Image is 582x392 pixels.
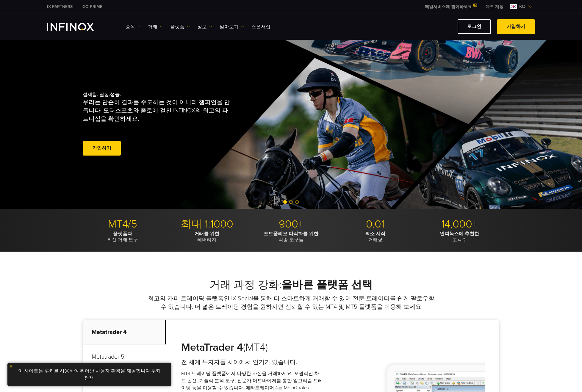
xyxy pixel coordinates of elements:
h2: 거래 과정 강화: [83,278,499,291]
a: INFINOX MENU [481,4,508,10]
p: 우리는 단순히 결과를 주도하는 것이 아니라 챔피언을 만듭니다. 모터스포츠와 폴로에 걸친 INFINOX의 최고의 파트너십을 확인하세요. [83,98,233,123]
a: 거래 [148,23,163,30]
span: Go to slide 2 [289,200,293,204]
a: 플랫폼 [170,23,190,30]
a: 가입하기 [83,141,121,156]
strong: 인피녹스에 추천한 [440,231,479,237]
p: 최고의 카피 트레이딩 플랫폼인 IX Social을 통해 더 스마트하게 거래할 수 있어 전문 트레이더를 쉽게 팔로우할 수 있습니다. 더 넓은 트레이딩 경험을 원하시면 신뢰할 수... [147,294,435,311]
span: Go to slide 1 [283,200,287,204]
a: 종목 [126,23,140,30]
strong: 플랫폼과 [113,231,132,237]
p: 고객수 [420,231,499,243]
a: INFINOX [43,4,77,10]
p: 최신 거래 도구 [83,231,162,243]
a: INFINOX [77,4,107,10]
p: 900+ [251,218,331,231]
p: 0.01 [335,218,415,231]
a: 로그인 [458,19,491,34]
span: Go to slide 3 [295,200,299,204]
strong: 올바른 플랫폼 선택 [281,278,373,291]
a: 정보 [197,23,212,30]
h4: 전 세계 투자자들 사이에서 인기가 있습니다. [181,358,323,366]
strong: 최소 시작 [365,231,385,237]
a: 메일서비스에 참여하세요 [420,4,481,9]
a: 알아보기 [220,23,244,30]
strong: MetaTrader 4 [181,341,243,354]
a: 가입하기 [497,19,535,34]
a: 스폰서십 [251,23,270,30]
p: 최대 1:1000 [167,218,247,231]
p: 레버리지 [167,231,247,243]
img: yellow close icon [9,364,13,369]
p: 14,000+ [420,218,499,231]
strong: 성능. [110,92,121,98]
strong: 거래를 위한 [194,231,219,237]
h3: (MT4) [181,341,323,354]
p: MT4/5 [83,218,162,231]
div: 섬세함. 열정. [83,82,270,167]
strong: 포트폴리오 다각화를 위한 [264,231,318,237]
p: Metatrader 5 [83,345,166,369]
p: 이 사이트는 쿠키를 사용하여 뛰어난 사용자 환경을 제공합니다. . [10,366,168,383]
a: INFINOX Logo [47,23,108,31]
p: 각종 도구들 [251,231,331,243]
p: 거래량 [335,231,415,243]
p: Metatrader 4 [83,320,166,345]
span: ko [517,3,528,10]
